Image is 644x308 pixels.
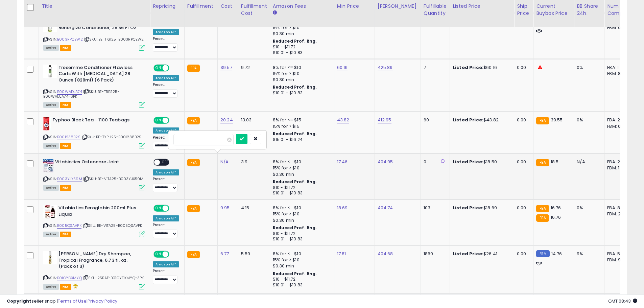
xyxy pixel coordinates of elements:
[378,205,393,211] a: 404.74
[378,117,391,123] a: 412.95
[378,251,393,257] a: 404.68
[551,214,561,220] span: 16.76
[154,206,163,211] span: ON
[453,117,509,123] div: $43.82
[153,37,179,52] div: Preset:
[453,251,509,257] div: $26.41
[607,251,629,257] div: FBA: 5
[153,3,182,10] div: Repricing
[187,3,215,10] div: Fulfillment
[337,251,346,257] a: 17.81
[453,205,483,211] b: Listed Price:
[551,117,563,123] span: 39.55
[273,205,329,211] div: 8% for <= $10
[273,171,329,177] div: $0.30 min
[453,251,483,257] b: Listed Price:
[337,64,348,71] a: 60.16
[273,159,329,165] div: 8% for <= $10
[273,231,329,237] div: $10 - $11.72
[273,3,331,10] div: Amazon Fees
[273,179,317,185] b: Reduced Prof. Rng.
[378,64,393,71] a: 425.89
[187,65,200,72] small: FBA
[607,65,629,71] div: FBA: 1
[153,215,179,221] div: Amazon AI *
[187,205,200,212] small: FBA
[241,205,265,211] div: 4.15
[273,50,329,56] div: $10.01 - $10.83
[273,123,329,129] div: 15% for > $15
[241,65,265,71] div: 9.72
[153,261,179,267] div: Amazon AI *
[153,127,179,134] div: Amazon AI *
[220,3,235,10] div: Cost
[57,89,82,95] a: B00WADJA74
[83,176,144,182] span: | SKU: BE-VITA25-B003YJX59M
[43,205,57,218] img: 51hDfOJLraL._SL40_.jpg
[273,217,329,223] div: $0.30 min
[60,102,71,108] span: FBA
[273,117,329,123] div: 8% for <= $15
[220,205,230,211] a: 9.95
[43,19,145,50] div: ASIN:
[273,277,329,282] div: $10 - $11.72
[153,177,179,192] div: Preset:
[153,75,179,81] div: Amazon AI *
[424,117,445,123] div: 60
[273,44,329,50] div: $10 - $11.72
[43,65,145,107] div: ASIN:
[57,176,82,182] a: B003YJX59M
[57,37,83,42] a: B003RPCEW2
[154,65,163,71] span: ON
[273,90,329,96] div: $10.01 - $10.83
[187,117,200,124] small: FBA
[517,117,528,123] div: 0.00
[43,232,59,237] span: All listings currently available for purchase on Amazon
[551,251,562,257] span: 14.76
[536,205,549,212] small: FBA
[60,143,71,149] span: FBA
[536,214,549,222] small: FBA
[337,3,372,10] div: Min Price
[83,275,144,281] span: | SKU: 25BAT-B01CYDXMYQ-3PK
[43,45,59,51] span: All listings currently available for purchase on Amazon
[57,134,80,140] a: B001238B2S
[60,185,71,191] span: FBA
[273,236,329,242] div: $10.01 - $10.83
[168,65,179,71] span: OFF
[60,232,71,237] span: FBA
[536,250,549,257] small: FBM
[273,31,329,37] div: $0.30 min
[43,205,145,236] div: ASIN:
[607,165,629,171] div: FBM: 1
[607,25,629,31] div: FBM: 0
[424,3,447,17] div: Fulfillable Quantity
[551,159,559,165] span: 18.5
[71,284,78,288] i: hazardous material
[273,185,329,191] div: $10 - $11.72
[517,251,528,257] div: 0.00
[43,65,57,78] img: 31pCeEPDjlL._SL40_.jpg
[607,159,629,165] div: FBA: 2
[424,65,445,71] div: 7
[7,298,31,304] strong: Copyright
[187,159,200,166] small: FBA
[608,298,637,304] span: 2025-10-8 08:43 GMT
[517,159,528,165] div: 0.00
[337,159,348,165] a: 17.46
[241,3,267,17] div: Fulfillment Cost
[153,135,179,150] div: Preset:
[607,257,629,263] div: FBM: 9
[453,65,509,71] div: $60.16
[273,257,329,263] div: 15% for > $10
[43,117,145,148] div: ASIN:
[273,38,317,44] b: Reduced Prof. Rng.
[273,263,329,269] div: $0.30 min
[43,143,59,149] span: All listings currently available for purchase on Amazon
[220,117,233,123] a: 20.24
[43,185,59,191] span: All listings currently available for purchase on Amazon
[273,84,317,90] b: Reduced Prof. Rng.
[424,205,445,211] div: 103
[43,284,59,290] span: All listings currently available for purchase on Amazon
[536,3,571,17] div: Current Buybox Price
